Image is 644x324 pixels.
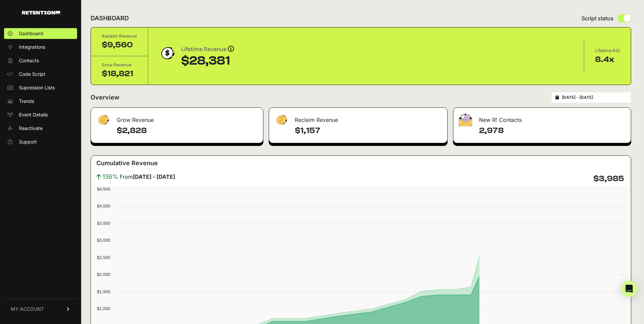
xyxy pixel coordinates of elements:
a: Trends [4,96,77,107]
text: $1,500 [97,289,110,294]
span: Trends [19,98,34,105]
text: $2,500 [97,255,110,260]
strong: [DATE] - [DATE] [133,173,175,180]
div: Grow Revenue [102,62,137,68]
div: 8.4x [595,54,620,65]
div: New R! Contacts [453,108,631,128]
text: $2,000 [97,272,110,277]
h2: DASHBOARD [91,14,129,23]
h4: 2,978 [479,125,625,136]
a: Dashboard [4,28,77,39]
div: Lifetime ROI [595,47,620,54]
img: Retention.com [22,11,60,15]
span: From [120,173,175,181]
span: Contacts [19,57,39,64]
div: Reclaim Revenue [269,108,447,128]
h2: Overview [91,93,119,102]
a: MY ACCOUNT [4,299,77,319]
a: Integrations [4,42,77,52]
div: Lifetime Revenue [181,45,234,54]
span: Script status [581,14,614,22]
h3: Cumulative Revenue [96,158,158,168]
a: Event Details [4,109,77,120]
span: Event Details [19,111,48,118]
text: $4,500 [97,187,110,192]
span: MY ACCOUNT [11,306,44,312]
img: dollar-coin-05c43ed7efb7bc0c12610022525b4bbbb207c7efeef5aecc26f025e68dcafac9.png [159,45,176,62]
h4: $3,985 [593,173,624,184]
text: $1,000 [97,306,110,311]
a: Code Script [4,69,77,80]
span: Support [19,138,37,145]
a: Supression Lists [4,82,77,93]
text: $4,000 [97,203,110,209]
div: Open Intercom Messenger [621,281,637,297]
span: 136% [102,172,118,181]
div: $28,381 [181,54,234,68]
h4: $1,157 [295,125,442,136]
a: Contacts [4,55,77,66]
h4: $2,828 [117,125,258,136]
img: fa-dollar-13500eef13a19c4ab2b9ed9ad552e47b0d9fc28b02b83b90ba0e00f96d6372e9.png [96,113,110,127]
text: $3,500 [97,221,110,226]
div: $9,560 [102,40,137,50]
div: $18,821 [102,68,137,79]
img: fa-envelope-19ae18322b30453b285274b1b8af3d052b27d846a4fbe8435d1a52b978f639a2.png [459,113,472,126]
a: Support [4,136,77,147]
span: Reactivate [19,125,43,132]
div: Reclaim Revenue [102,33,137,40]
span: Supression Lists [19,84,55,91]
img: fa-dollar-13500eef13a19c4ab2b9ed9ad552e47b0d9fc28b02b83b90ba0e00f96d6372e9.png [275,113,288,127]
div: Grow Revenue [91,108,263,128]
span: Code Script [19,71,45,78]
span: Dashboard [19,30,43,37]
text: $3,000 [97,238,110,243]
a: Reactivate [4,123,77,134]
span: Integrations [19,44,45,50]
